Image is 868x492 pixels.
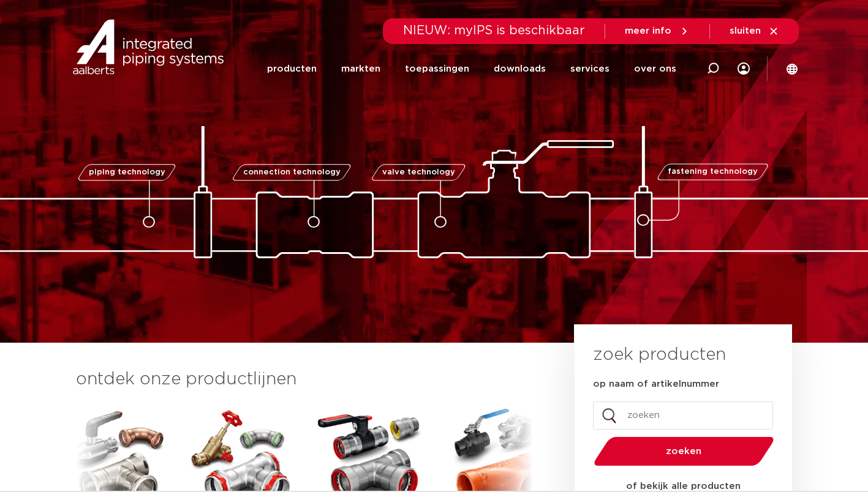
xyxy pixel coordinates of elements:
span: piping technology [89,168,165,176]
a: sluiten [730,26,779,37]
span: valve technology [382,168,455,176]
a: producten [267,44,317,94]
a: meer info [625,26,690,37]
a: markten [341,44,380,94]
span: meer info [625,26,671,35]
div: my IPS [738,44,750,94]
nav: Menu [267,44,676,94]
strong: of bekijk alle producten [626,482,741,491]
a: toepassingen [405,44,469,94]
h3: zoek producten [593,343,726,367]
span: sluiten [730,26,761,35]
a: services [570,44,609,94]
a: over ons [634,44,676,94]
h3: ontdek onze productlijnen [76,367,533,392]
span: zoeken [625,447,742,456]
input: zoeken [593,401,773,430]
a: downloads [494,44,546,94]
span: fastening technology [668,168,758,176]
label: op naam of artikelnummer [593,378,719,390]
button: zoeken [589,436,779,467]
span: connection technology [243,168,340,176]
span: NIEUW: myIPS is beschikbaar [403,24,585,37]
